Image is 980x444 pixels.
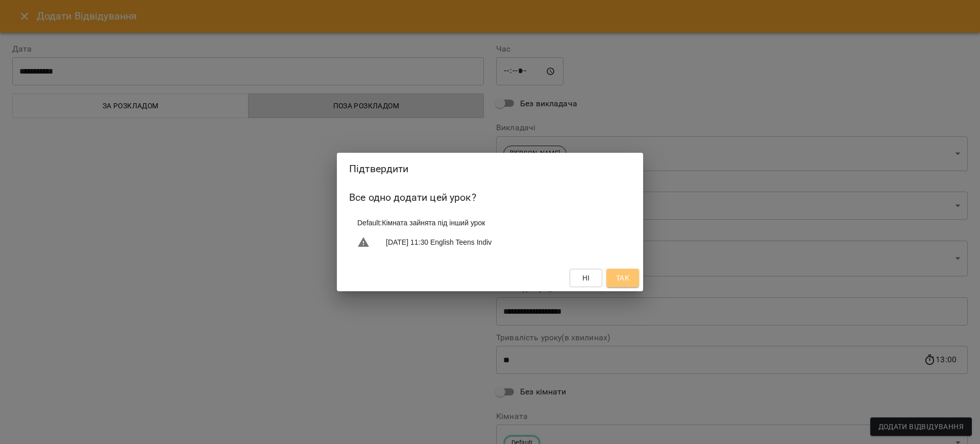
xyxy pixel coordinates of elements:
[616,272,629,284] span: Так
[349,232,631,252] li: [DATE] 11:30 English Teens Indiv
[349,190,631,205] h6: Все одно додати цей урок?
[582,272,590,284] span: Ні
[606,269,639,287] button: Так
[570,269,602,287] button: Ні
[349,214,631,232] li: Default : Кімната зайнята під інший урок
[349,161,631,177] h2: Підтвердити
